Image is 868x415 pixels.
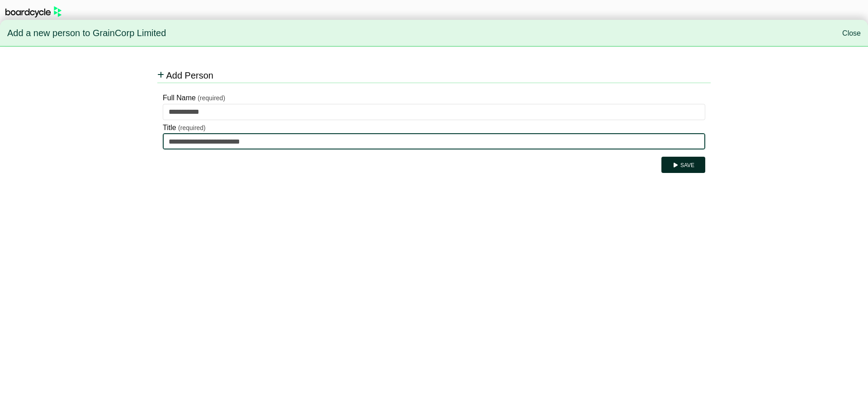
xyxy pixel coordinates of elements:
span: Add Person [166,70,213,80]
button: Save [661,157,705,173]
img: BoardcycleBlackGreen-aaafeed430059cb809a45853b8cf6d952af9d84e6e89e1f1685b34bfd5cb7d64.svg [5,6,61,18]
span: Add a new person to GrainCorp Limited [7,24,166,43]
small: (required) [198,94,225,102]
label: Title [163,122,176,134]
a: Close [842,29,861,37]
small: (required) [178,124,206,131]
label: Full Name [163,92,196,104]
